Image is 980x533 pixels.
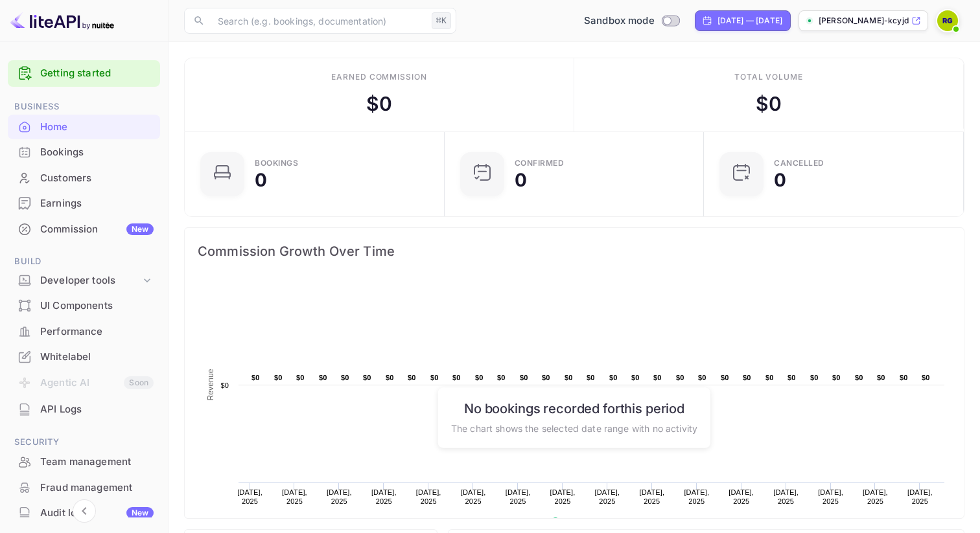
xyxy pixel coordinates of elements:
a: Customers [8,166,160,190]
text: $0 [631,374,640,381]
text: $0 [743,374,751,381]
text: $0 [900,374,908,381]
a: Performance [8,319,160,343]
text: $0 [832,374,841,381]
text: $0 [855,374,863,381]
div: Earned commission [331,71,427,83]
div: Confirmed [515,159,565,167]
text: [DATE], 2025 [282,488,307,505]
text: $0 [609,374,618,381]
div: New [126,507,154,519]
text: [DATE], 2025 [416,488,441,505]
text: $0 [408,374,416,381]
text: [DATE], 2025 [729,488,754,505]
div: Customers [40,171,154,186]
div: Home [40,120,154,135]
a: Fraud management [8,475,160,499]
div: Developer tools [40,273,141,288]
div: Switch to Production mode [579,14,684,28]
span: Build [8,255,160,269]
p: [PERSON_NAME]-kcyjd.n... [819,15,909,27]
a: Getting started [40,66,154,81]
div: Whitelabel [8,345,160,370]
div: Fraud management [8,475,160,501]
div: Audit logsNew [8,501,160,526]
div: [DATE] — [DATE] [717,15,782,27]
div: Bookings [255,159,298,167]
div: UI Components [40,299,154,313]
text: $0 [220,381,229,389]
div: New [126,223,154,235]
text: [DATE], 2025 [461,488,486,505]
h6: No bookings recorded for this period [451,400,697,416]
a: CommissionNew [8,217,160,241]
text: $0 [475,374,484,381]
text: [DATE], 2025 [595,488,620,505]
div: Bookings [8,140,160,165]
a: Audit logsNew [8,501,160,525]
div: Customers [8,166,160,191]
div: 0 [255,171,267,189]
a: API Logs [8,397,160,421]
text: $0 [922,374,930,381]
text: $0 [520,374,528,381]
text: Revenue [206,369,215,400]
a: Team management [8,449,160,473]
div: CommissionNew [8,217,160,242]
text: [DATE], 2025 [907,488,933,505]
text: $0 [274,374,283,381]
text: $0 [810,374,819,381]
div: Whitelabel [40,350,154,365]
text: [DATE], 2025 [684,488,709,505]
div: Bookings [40,145,154,160]
div: 0 [774,171,786,189]
div: Total volume [734,71,804,83]
div: API Logs [8,397,160,422]
div: Earnings [40,196,154,211]
div: Developer tools [8,269,160,292]
div: ⌘K [432,12,451,29]
text: [DATE], 2025 [863,488,888,505]
div: Getting started [8,60,160,87]
a: Bookings [8,140,160,164]
div: UI Components [8,293,160,319]
text: $0 [542,374,550,381]
span: Sandbox mode [584,14,655,28]
text: [DATE], 2025 [506,488,531,505]
button: Collapse navigation [73,499,96,523]
p: The chart shows the selected date range with no activity [451,421,697,435]
text: Revenue [564,517,597,527]
text: $0 [386,374,394,381]
a: UI Components [8,293,160,317]
img: LiteAPI logo [10,10,114,31]
text: [DATE], 2025 [639,488,664,505]
text: [DATE], 2025 [818,488,843,505]
text: $0 [430,374,439,381]
a: Whitelabel [8,345,160,369]
span: Security [8,435,160,449]
div: $ 0 [366,89,392,119]
a: Earnings [8,191,160,215]
img: Rishitha Golla [937,10,958,31]
text: $0 [319,374,327,381]
text: [DATE], 2025 [773,488,799,505]
div: CANCELLED [774,159,824,167]
text: $0 [698,374,706,381]
div: Audit logs [40,506,154,521]
a: Home [8,115,160,139]
text: $0 [877,374,885,381]
div: 0 [515,171,527,189]
text: $0 [296,374,305,381]
text: $0 [721,374,729,381]
text: $0 [653,374,662,381]
text: $0 [587,374,595,381]
span: Business [8,100,160,114]
text: [DATE], 2025 [327,488,352,505]
div: Fraud management [40,481,154,495]
div: API Logs [40,402,154,417]
text: $0 [341,374,349,381]
text: $0 [765,374,774,381]
div: Performance [8,319,160,345]
span: Commission Growth Over Time [198,241,951,262]
div: Performance [40,324,154,339]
